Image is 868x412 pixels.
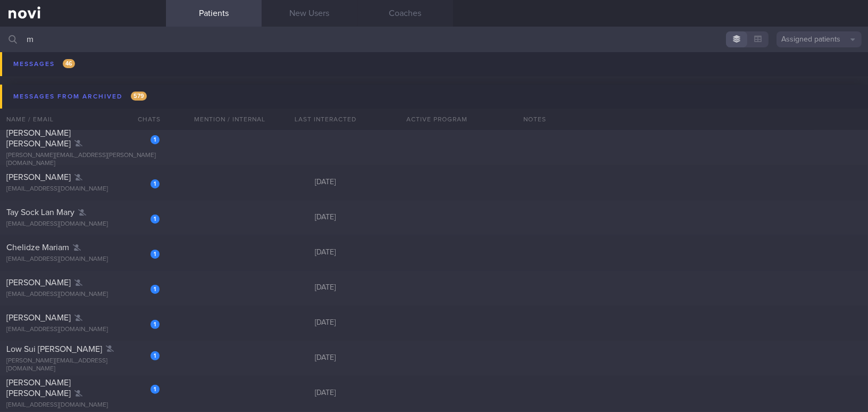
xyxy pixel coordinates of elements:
[151,385,160,394] div: 1
[6,278,71,287] span: [PERSON_NAME]
[278,389,373,398] div: [DATE]
[151,179,160,188] div: 1
[6,345,102,353] span: Low Sui [PERSON_NAME]
[517,55,868,66] div: Magnum, use Buzud
[151,320,160,329] div: 1
[6,357,160,373] div: [PERSON_NAME][EMAIL_ADDRESS][DOMAIN_NAME]
[6,326,160,334] div: [EMAIL_ADDRESS][DOMAIN_NAME]
[6,291,160,299] div: [EMAIL_ADDRESS][DOMAIN_NAME]
[11,89,149,104] div: Messages from Archived
[777,31,862,47] button: Assigned patients
[151,135,160,144] div: 1
[6,314,71,322] span: [PERSON_NAME]
[373,109,501,130] div: Active Program
[517,109,868,130] div: Notes
[6,185,160,193] div: [EMAIL_ADDRESS][DOMAIN_NAME]
[6,208,74,217] span: Tay Sock Lan Mary
[151,57,160,67] div: 1
[6,378,71,398] span: [PERSON_NAME] [PERSON_NAME]
[278,353,373,363] div: [DATE]
[131,92,147,101] span: 579
[151,215,160,224] div: 1
[6,243,69,252] span: Chelidze Mariam
[6,401,160,409] div: [EMAIL_ADDRESS][DOMAIN_NAME]
[123,109,166,130] div: Chats
[151,351,160,360] div: 1
[278,56,373,65] div: [DATE]
[278,213,373,223] div: [DATE]
[6,152,160,168] div: [PERSON_NAME][EMAIL_ADDRESS][PERSON_NAME][DOMAIN_NAME]
[278,109,373,130] div: Last Interacted
[278,283,373,293] div: [DATE]
[6,129,71,148] span: [PERSON_NAME] [PERSON_NAME]
[6,220,160,228] div: [EMAIL_ADDRESS][DOMAIN_NAME]
[6,51,71,60] span: [PERSON_NAME]
[278,248,373,258] div: [DATE]
[278,178,373,187] div: [DATE]
[6,173,71,182] span: [PERSON_NAME]
[6,256,160,263] div: [EMAIL_ADDRESS][DOMAIN_NAME]
[151,250,160,259] div: 1
[278,318,373,328] div: [DATE]
[6,63,160,71] div: [EMAIL_ADDRESS][DOMAIN_NAME]
[394,56,480,65] span: MAGNUM-ONGOING-CARE
[182,109,278,130] div: Mention / Internal
[151,285,160,294] div: 1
